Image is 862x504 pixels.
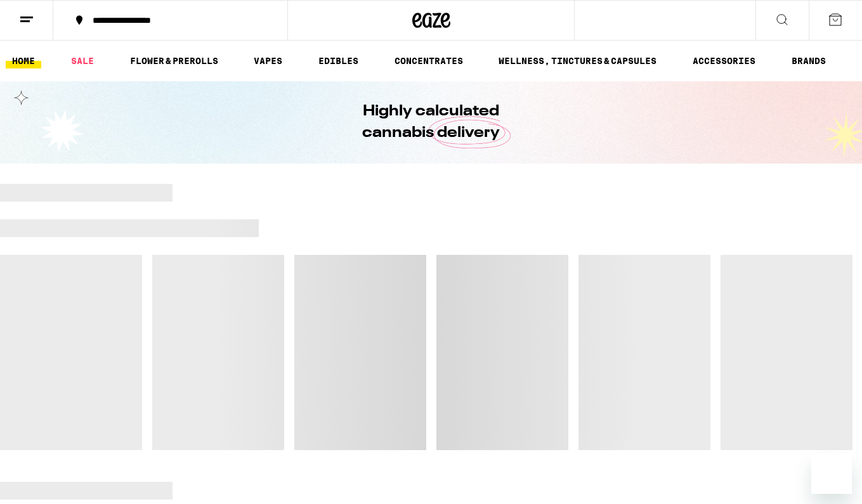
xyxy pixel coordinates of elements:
[6,53,41,68] a: HOME
[388,53,469,68] a: CONCENTRATES
[492,53,663,68] a: WELLNESS, TINCTURES & CAPSULES
[65,53,100,68] a: SALE
[327,101,536,144] h1: Highly calculated cannabis delivery
[686,53,762,68] a: ACCESSORIES
[124,53,225,68] a: FLOWER & PREROLLS
[247,53,289,68] a: VAPES
[312,53,365,68] a: EDIBLES
[811,453,852,494] iframe: Button to launch messaging window
[785,53,832,68] a: BRANDS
